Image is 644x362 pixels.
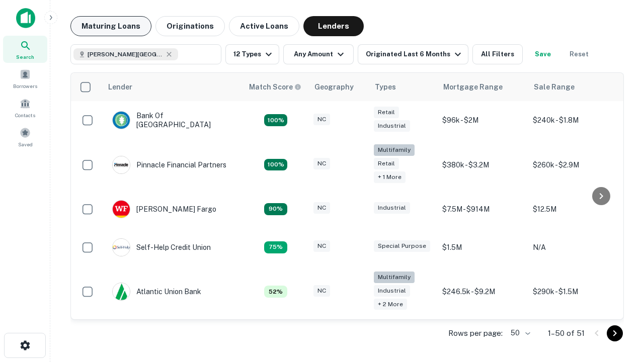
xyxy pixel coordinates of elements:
[448,327,503,339] p: Rows per page:
[113,156,130,173] img: picture
[283,44,354,64] button: Any Amount
[437,266,528,317] td: $246.5k - $9.2M
[113,201,130,218] img: picture
[594,249,644,298] iframe: Chat Widget
[108,81,132,93] div: Lender
[375,81,396,93] div: Types
[3,65,47,92] a: Borrowers
[264,286,287,298] div: Matching Properties: 7, hasApolloMatch: undefined
[264,203,287,215] div: Matching Properties: 12, hasApolloMatch: undefined
[18,140,33,148] span: Saved
[313,202,330,214] div: NC
[472,44,523,64] button: All Filters
[507,326,532,340] div: 50
[13,82,37,90] span: Borrowers
[528,139,618,190] td: $260k - $2.9M
[249,81,301,93] div: Capitalize uses an advanced AI algorithm to match your search with the best lender. The match sco...
[155,16,225,36] button: Originations
[70,16,151,36] button: Maturing Loans
[112,283,201,301] div: Atlantic Union Bank
[15,111,35,119] span: Contacts
[528,101,618,139] td: $240k - $1.8M
[528,190,618,228] td: $12.5M
[534,81,575,93] div: Sale Range
[264,159,287,171] div: Matching Properties: 24, hasApolloMatch: undefined
[374,158,399,169] div: Retail
[366,48,464,60] div: Originated Last 6 Months
[112,200,216,218] div: [PERSON_NAME] Fargo
[225,44,279,64] button: 12 Types
[113,112,130,129] img: picture
[437,228,528,266] td: $1.5M
[308,73,369,101] th: Geography
[112,111,233,129] div: Bank Of [GEOGRAPHIC_DATA]
[112,156,226,174] div: Pinnacle Financial Partners
[314,81,354,93] div: Geography
[369,73,437,101] th: Types
[313,285,330,297] div: NC
[313,240,330,252] div: NC
[229,16,299,36] button: Active Loans
[607,325,623,341] button: Go to next page
[313,114,330,125] div: NC
[3,123,47,150] a: Saved
[548,327,585,339] p: 1–50 of 51
[113,283,130,300] img: picture
[16,53,34,61] span: Search
[437,139,528,190] td: $380k - $3.2M
[3,94,47,121] a: Contacts
[102,73,243,101] th: Lender
[374,285,410,297] div: Industrial
[112,238,211,256] div: Self-help Credit Union
[437,73,528,101] th: Mortgage Range
[528,266,618,317] td: $290k - $1.5M
[528,228,618,266] td: N/A
[443,81,503,93] div: Mortgage Range
[527,44,559,64] button: Save your search to get updates of matches that match your search criteria.
[374,120,410,132] div: Industrial
[374,271,415,283] div: Multifamily
[3,36,47,63] a: Search
[358,44,468,64] button: Originated Last 6 Months
[437,101,528,139] td: $96k - $2M
[374,240,430,252] div: Special Purpose
[303,16,364,36] button: Lenders
[88,50,163,59] span: [PERSON_NAME][GEOGRAPHIC_DATA], [GEOGRAPHIC_DATA]
[374,171,406,183] div: + 1 more
[264,114,287,126] div: Matching Properties: 14, hasApolloMatch: undefined
[264,241,287,253] div: Matching Properties: 10, hasApolloMatch: undefined
[374,299,407,310] div: + 2 more
[243,73,308,101] th: Capitalize uses an advanced AI algorithm to match your search with the best lender. The match sco...
[16,8,35,28] img: capitalize-icon.png
[113,239,130,256] img: picture
[374,202,410,214] div: Industrial
[249,81,299,93] h6: Match Score
[313,158,330,169] div: NC
[374,107,399,118] div: Retail
[374,144,415,156] div: Multifamily
[528,73,618,101] th: Sale Range
[437,190,528,228] td: $7.5M - $914M
[563,44,595,64] button: Reset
